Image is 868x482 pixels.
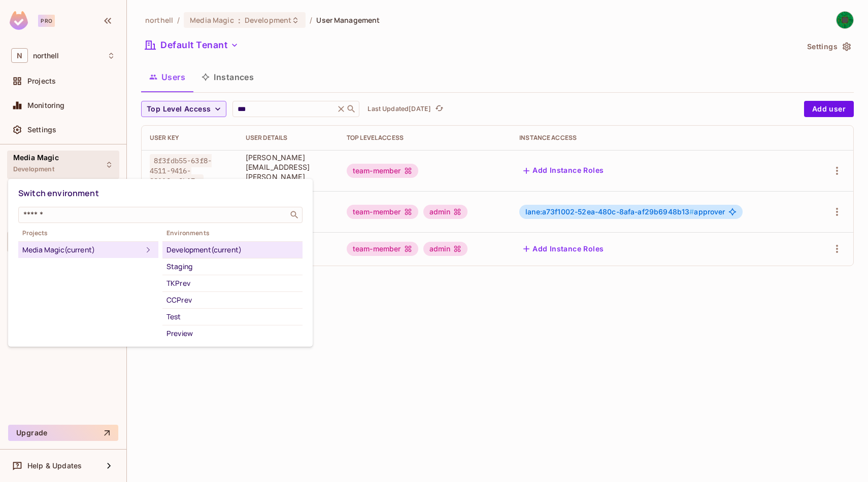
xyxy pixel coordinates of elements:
[18,229,158,237] span: Projects
[166,311,298,323] div: Test
[166,277,298,289] div: TKPrev
[166,244,298,256] div: Development (current)
[162,229,303,237] span: Environments
[18,188,99,199] span: Switch environment
[166,327,298,340] div: Preview
[166,294,298,306] div: CCPrev
[166,261,298,273] div: Staging
[22,244,142,256] div: Media Magic (current)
